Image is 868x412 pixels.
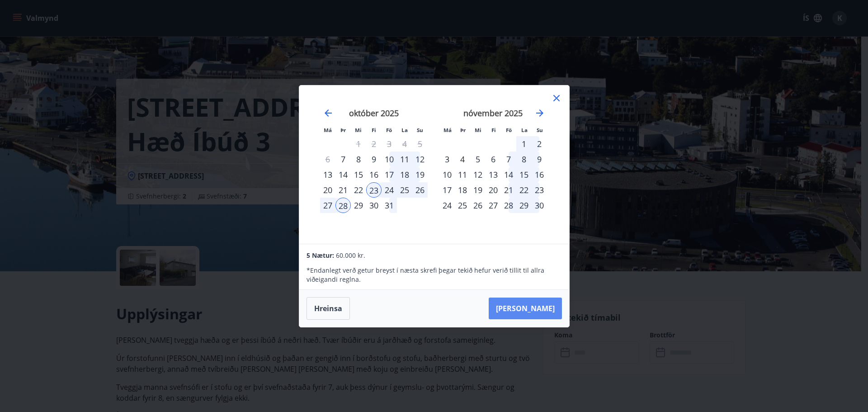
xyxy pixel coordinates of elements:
div: 20 [486,182,501,198]
div: 10 [382,152,397,167]
td: Choose mánudagur, 10. nóvember 2025 as your check-in date. It’s available. [439,167,455,182]
td: Choose mánudagur, 24. nóvember 2025 as your check-in date. It’s available. [439,198,455,213]
td: Selected as end date. þriðjudagur, 28. október 2025 [335,198,351,213]
td: Choose laugardagur, 1. nóvember 2025 as your check-in date. It’s available. [516,136,532,152]
div: 17 [439,182,455,198]
td: Choose laugardagur, 18. október 2025 as your check-in date. It’s available. [397,167,412,182]
div: 7 [501,152,516,167]
small: Fö [506,127,512,133]
td: Choose þriðjudagur, 14. október 2025 as your check-in date. It’s available. [335,167,351,182]
td: Choose miðvikudagur, 15. október 2025 as your check-in date. It’s available. [351,167,366,182]
td: Choose fimmtudagur, 20. nóvember 2025 as your check-in date. It’s available. [486,182,501,198]
td: Not available. föstudagur, 3. október 2025 [382,136,397,152]
td: Choose sunnudagur, 9. nóvember 2025 as your check-in date. It’s available. [532,152,547,167]
div: 19 [412,167,428,182]
div: 27 [320,198,335,213]
div: 11 [455,167,470,182]
div: 23 [366,182,382,198]
div: 21 [501,182,516,198]
td: Choose laugardagur, 15. nóvember 2025 as your check-in date. It’s available. [516,167,532,182]
td: Choose sunnudagur, 16. nóvember 2025 as your check-in date. It’s available. [532,167,547,182]
div: 25 [397,182,412,198]
div: 6 [486,152,501,167]
small: Su [537,127,543,133]
td: Choose þriðjudagur, 25. nóvember 2025 as your check-in date. It’s available. [455,198,470,213]
div: 14 [501,167,516,182]
div: Move backward to switch to the previous month. [323,108,334,118]
td: Choose þriðjudagur, 7. október 2025 as your check-in date. It’s available. [335,152,351,167]
div: 4 [455,152,470,167]
div: 8 [516,152,532,167]
td: Choose mánudagur, 20. október 2025 as your check-in date. It’s available. [320,182,335,198]
small: Þr [340,127,346,133]
td: Not available. mánudagur, 6. október 2025 [320,152,335,167]
small: Su [417,127,423,133]
td: Not available. fimmtudagur, 2. október 2025 [366,136,382,152]
td: Choose miðvikudagur, 29. október 2025 as your check-in date. It’s available. [351,198,366,213]
td: Choose miðvikudagur, 22. október 2025 as your check-in date. It’s available. [351,182,366,198]
td: Choose föstudagur, 31. október 2025 as your check-in date. It’s available. [382,198,397,213]
div: 31 [382,198,397,213]
strong: október 2025 [349,108,399,118]
div: 13 [486,167,501,182]
div: 15 [516,167,532,182]
div: 16 [532,167,547,182]
small: Fi [372,127,376,133]
td: Choose þriðjudagur, 4. nóvember 2025 as your check-in date. It’s available. [455,152,470,167]
div: 3 [439,152,455,167]
div: 10 [439,167,455,182]
td: Choose þriðjudagur, 18. nóvember 2025 as your check-in date. It’s available. [455,182,470,198]
div: 28 [335,198,351,213]
td: Choose föstudagur, 21. nóvember 2025 as your check-in date. It’s available. [501,182,516,198]
div: 29 [516,198,532,213]
div: 25 [455,198,470,213]
div: 30 [366,198,382,213]
button: [PERSON_NAME] [489,298,562,319]
td: Choose fimmtudagur, 13. nóvember 2025 as your check-in date. It’s available. [486,167,501,182]
div: 29 [351,198,366,213]
td: Choose sunnudagur, 12. október 2025 as your check-in date. It’s available. [412,152,428,167]
td: Choose fimmtudagur, 6. nóvember 2025 as your check-in date. It’s available. [486,152,501,167]
div: 24 [382,182,397,198]
td: Choose föstudagur, 14. nóvember 2025 as your check-in date. It’s available. [501,167,516,182]
div: 24 [439,198,455,213]
div: 26 [412,182,428,198]
div: 21 [335,182,351,198]
td: Choose miðvikudagur, 5. nóvember 2025 as your check-in date. It’s available. [470,152,486,167]
small: Mi [475,127,481,133]
div: 30 [532,198,547,213]
strong: nóvember 2025 [463,108,523,118]
div: 22 [351,182,366,198]
td: Choose fimmtudagur, 9. október 2025 as your check-in date. It’s available. [366,152,382,167]
div: 12 [412,152,428,167]
td: Choose þriðjudagur, 21. október 2025 as your check-in date. It’s available. [335,182,351,198]
div: 16 [366,167,382,182]
td: Selected. laugardagur, 25. október 2025 [397,182,412,198]
td: Choose laugardagur, 22. nóvember 2025 as your check-in date. It’s available. [516,182,532,198]
td: Choose miðvikudagur, 19. nóvember 2025 as your check-in date. It’s available. [470,182,486,198]
div: 28 [501,198,516,213]
div: 9 [366,152,382,167]
td: Selected. sunnudagur, 26. október 2025 [412,182,428,198]
div: Move forward to switch to the next month. [534,108,545,118]
td: Choose föstudagur, 28. nóvember 2025 as your check-in date. It’s available. [501,198,516,213]
div: 5 [470,152,486,167]
div: 13 [320,167,335,182]
td: Choose laugardagur, 11. október 2025 as your check-in date. It’s available. [397,152,412,167]
td: Choose sunnudagur, 19. október 2025 as your check-in date. It’s available. [412,167,428,182]
p: * Endanlegt verð getur breyst í næsta skrefi þegar tekið hefur verið tillit til allra viðeigandi ... [307,266,561,284]
td: Not available. laugardagur, 4. október 2025 [397,136,412,152]
small: La [521,127,528,133]
td: Choose fimmtudagur, 16. október 2025 as your check-in date. It’s available. [366,167,382,182]
td: Choose fimmtudagur, 27. nóvember 2025 as your check-in date. It’s available. [486,198,501,213]
td: Choose miðvikudagur, 12. nóvember 2025 as your check-in date. It’s available. [470,167,486,182]
td: Choose þriðjudagur, 11. nóvember 2025 as your check-in date. It’s available. [455,167,470,182]
div: 23 [532,182,547,198]
small: Þr [460,127,466,133]
td: Choose föstudagur, 17. október 2025 as your check-in date. It’s available. [382,167,397,182]
td: Selected. mánudagur, 27. október 2025 [320,198,335,213]
div: 1 [516,136,532,152]
div: 15 [351,167,366,182]
small: Fi [491,127,496,133]
small: La [401,127,408,133]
